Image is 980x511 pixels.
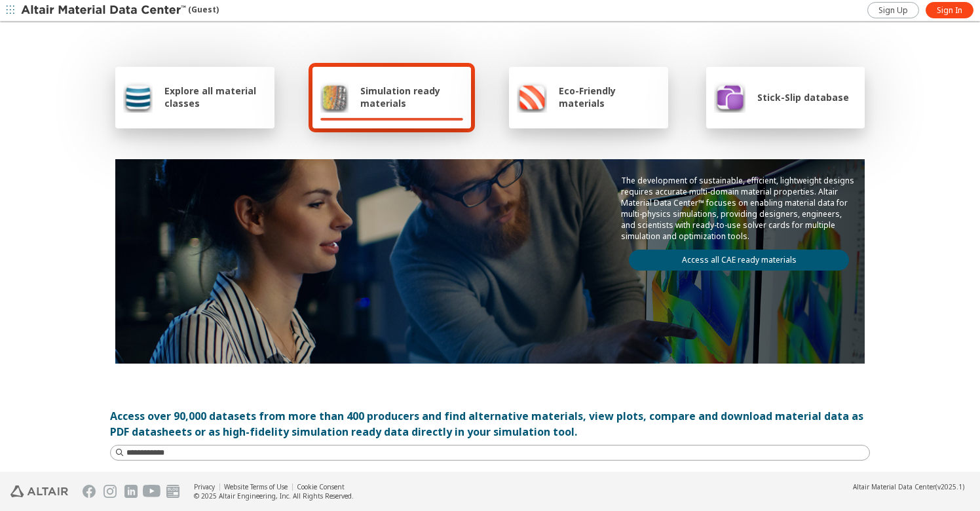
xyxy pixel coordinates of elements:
[853,482,935,491] span: Altair Material Data Center
[360,85,463,109] span: Simulation ready materials
[757,91,849,104] span: Stick-Slip database
[194,482,215,491] a: Privacy
[867,2,919,18] a: Sign Up
[21,4,219,17] div: (Guest)
[853,482,964,491] div: (v2025.1)
[194,491,354,501] div: © 2025 Altair Engineering, Inc. All Rights Reserved.
[320,81,349,113] img: Simulation ready materials
[10,485,68,497] img: Altair Engineering
[937,5,962,16] span: Sign In
[714,81,745,113] img: Stick-Slip database
[621,175,857,242] p: The development of sustainable, efficient, lightweight designs requires accurate multi-domain mat...
[629,250,849,271] a: Access all CAE ready materials
[559,85,660,109] span: Eco-Friendly materials
[517,81,547,113] img: Eco-Friendly materials
[123,81,153,113] img: Explore all material classes
[21,4,188,17] img: Altair Material Data Center
[164,85,267,109] span: Explore all material classes
[926,2,973,18] a: Sign In
[878,5,908,16] span: Sign Up
[224,482,288,491] a: Website Terms of Use
[297,482,345,491] a: Cookie Consent
[110,408,870,440] div: Access over 90,000 datasets from more than 400 producers and find alternative materials, view plo...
